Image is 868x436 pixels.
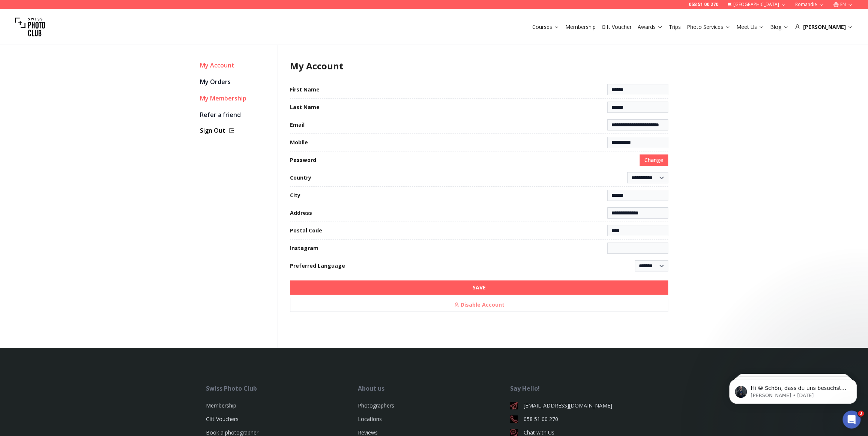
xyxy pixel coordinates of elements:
[684,22,733,32] button: Photo Services
[599,22,635,32] button: Gift Voucher
[687,23,730,31] a: Photo Services
[200,126,272,135] button: Sign Out
[644,156,663,164] span: Change
[290,156,316,164] label: Password
[290,86,320,93] label: First Name
[733,22,767,32] button: Meet Us
[290,174,311,181] label: Country
[529,22,562,32] button: Courses
[602,23,632,31] a: Gift Voucher
[290,139,308,146] label: Mobile
[200,109,272,120] a: Refer a friend
[200,76,272,87] a: My Orders
[206,415,239,423] a: Gift Vouchers
[290,280,668,295] button: SAVE
[842,411,860,429] iframe: Intercom live chat
[510,384,662,393] div: Say Hello!
[794,23,853,31] div: [PERSON_NAME]
[669,23,681,31] a: Trips
[206,402,236,409] a: Membership
[15,12,45,42] img: Swiss photo club
[358,429,378,436] a: Reviews
[290,103,320,111] label: Last Name
[635,22,666,32] button: Awards
[290,121,305,129] label: Email
[290,298,668,312] button: Disable Account
[666,22,684,32] button: Trips
[770,23,788,31] a: Blog
[290,60,668,72] h1: My Account
[290,262,345,270] label: Preferred Language
[858,411,864,417] span: 3
[290,209,312,217] label: Address
[206,384,358,393] div: Swiss Photo Club
[532,23,559,31] a: Courses
[510,415,662,423] a: 058 51 00 270
[510,402,662,409] a: [EMAIL_ADDRESS][DOMAIN_NAME]
[562,22,599,32] button: Membership
[358,384,510,393] div: About us
[736,23,764,31] a: Meet Us
[565,23,596,31] a: Membership
[638,23,663,31] a: Awards
[358,415,382,423] a: Locations
[640,154,668,166] button: Change
[200,60,272,70] div: My Account
[290,192,300,199] label: City
[689,1,718,7] a: 058 51 00 270
[767,22,791,32] button: Blog
[449,299,509,311] span: Disable Account
[206,429,258,436] a: Book a photographer
[473,284,486,291] b: SAVE
[200,93,272,103] a: My Membership
[718,363,868,416] iframe: Intercom notifications message
[290,227,322,234] label: Postal Code
[290,244,318,252] label: Instagram
[358,402,394,409] a: Photographers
